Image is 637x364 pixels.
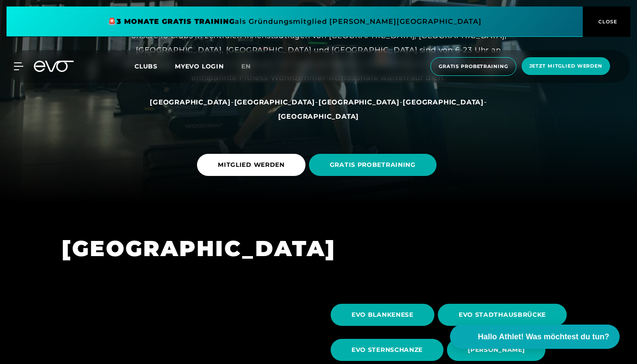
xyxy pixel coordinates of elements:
[403,97,484,106] a: [GEOGRAPHIC_DATA]
[459,310,546,319] span: EVO STADTHAUSBRÜCKE
[241,62,251,70] span: en
[197,147,309,182] a: MITGLIED WERDEN
[330,160,416,169] span: GRATIS PROBETRAINING
[318,97,400,106] a: [GEOGRAPHIC_DATA]
[331,297,438,332] a: EVO BLANKENESE
[351,345,423,354] span: EVO STERNSCHANZE
[123,95,514,123] div: - - - -
[596,18,617,26] span: CLOSE
[234,97,315,106] a: [GEOGRAPHIC_DATA]
[309,147,440,182] a: GRATIS PROBETRAINING
[428,57,519,76] a: Gratis Probetraining
[318,98,400,106] span: [GEOGRAPHIC_DATA]
[450,325,620,349] button: Hallo Athlet! Was möchtest du tun?
[175,62,224,70] a: MYEVO LOGIN
[351,310,414,319] span: EVO BLANKENESE
[438,297,570,332] a: EVO STADTHAUSBRÜCKE
[241,62,261,71] a: en
[278,112,359,120] span: [GEOGRAPHIC_DATA]
[150,98,231,106] span: [GEOGRAPHIC_DATA]
[218,160,285,169] span: MITGLIED WERDEN
[583,6,630,37] button: CLOSE
[135,62,175,70] a: Clubs
[62,234,306,263] h1: [GEOGRAPHIC_DATA]
[135,62,158,70] span: Clubs
[278,112,359,120] a: [GEOGRAPHIC_DATA]
[150,97,231,106] a: [GEOGRAPHIC_DATA]
[519,57,613,76] a: Jetzt Mitglied werden
[468,345,525,354] span: [PERSON_NAME]
[234,98,315,106] span: [GEOGRAPHIC_DATA]
[403,98,484,106] span: [GEOGRAPHIC_DATA]
[529,62,602,70] span: Jetzt Mitglied werden
[478,331,609,343] span: Hallo Athlet! Was möchtest du tun?
[439,63,508,70] span: Gratis Probetraining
